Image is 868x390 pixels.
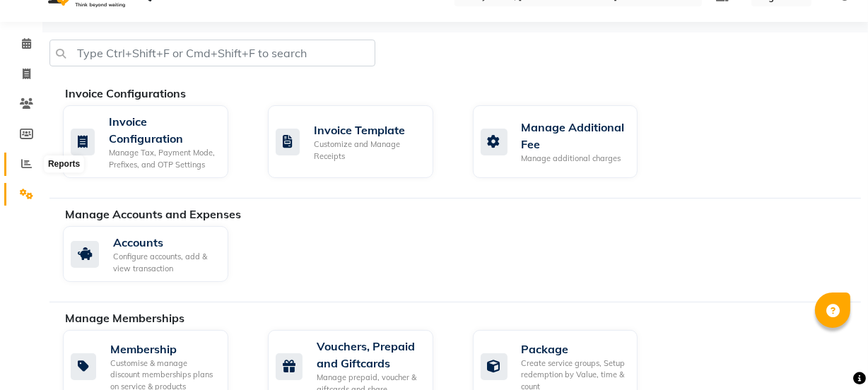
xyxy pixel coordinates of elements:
[110,341,217,357] div: Membership
[317,338,422,372] div: Vouchers, Prepaid and Giftcards
[109,113,217,147] div: Invoice Configuration
[522,341,627,357] div: Package
[522,119,627,153] div: Manage Additional Fee
[49,40,375,66] input: Type Ctrl+Shift+F or Cmd+Shift+F to search
[113,251,217,274] div: Configure accounts, add & view transaction
[314,122,422,138] div: Invoice Template
[268,105,452,178] a: Invoice TemplateCustomize and Manage Receipts
[63,226,247,282] a: AccountsConfigure accounts, add & view transaction
[473,105,657,178] a: Manage Additional FeeManage additional charges
[113,234,217,251] div: Accounts
[63,105,247,178] a: Invoice ConfigurationManage Tax, Payment Mode, Prefixes, and OTP Settings
[109,147,217,170] div: Manage Tax, Payment Mode, Prefixes, and OTP Settings
[45,156,83,173] div: Reports
[314,138,422,162] div: Customize and Manage Receipts
[522,153,627,165] div: Manage additional charges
